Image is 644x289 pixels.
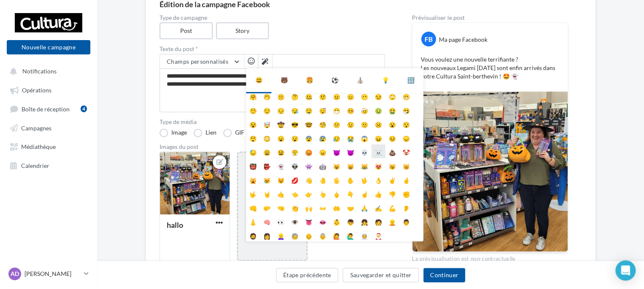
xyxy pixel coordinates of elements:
li: 👉 [302,186,316,200]
li: 🧑 [371,214,385,228]
div: ⛪ [357,75,364,85]
li: 💪 [385,200,399,214]
li: 🙌 [302,200,316,214]
li: 😹 [357,158,371,172]
li: 😨 [302,130,316,144]
li: 🤝 [344,200,357,214]
li: 😲 [246,130,260,144]
li: 🤚 [316,172,330,186]
li: 🤞 [399,172,413,186]
div: La prévisualisation est non-contractuelle [412,252,568,263]
li: 🤫 [274,89,288,103]
li: 😒 [371,89,385,103]
li: 😾 [274,172,288,186]
span: Campagnes [21,124,51,131]
li: 😖 [371,130,385,144]
li: 🙏 [357,200,371,214]
a: Opérations [5,82,92,97]
label: GIF [223,129,244,137]
li: 😴 [316,103,330,116]
label: Story [216,22,269,39]
div: 💡 [382,75,389,85]
span: Calendrier [21,162,49,169]
li: 😣 [385,130,399,144]
li: 🤭 [260,89,274,103]
li: 👺 [260,158,274,172]
a: Médiathèque [5,138,92,154]
li: 🤠 [274,116,288,130]
li: 😺 [330,158,344,172]
li: 👵 [316,228,330,242]
li: 😌 [260,103,274,116]
li: 😪 [288,103,302,116]
li: 👋 [302,172,316,186]
label: Lien [194,129,216,137]
button: Notifications [5,63,89,78]
li: 😶 [357,89,371,103]
li: 🤤 [302,103,316,116]
li: 🖕 [330,186,344,200]
button: Sauvegarder et quitter [343,268,419,282]
li: 👂 [399,200,413,214]
li: 🤨 [316,89,330,103]
li: 🤲 [330,200,344,214]
li: 💋 [288,172,302,186]
span: Notifications [22,68,57,75]
div: FB [421,32,436,46]
li: 👶 [330,214,344,228]
li: ☝ [357,186,371,200]
li: 😫 [274,144,288,158]
li: 👴 [302,228,316,242]
li: 👈 [288,186,302,200]
li: 🎅 [371,228,385,242]
li: 😤 [288,144,302,158]
button: Nouvelle campagne [7,40,90,54]
li: 👨 [399,214,413,228]
div: 🐻 [281,75,288,85]
li: 😓 [246,144,260,158]
li: 😳 [260,130,274,144]
div: Open Intercom Messenger [615,260,636,281]
div: 🔣 [407,75,414,85]
label: Image [160,129,187,137]
li: 😮 [385,116,399,130]
li: 👏 [288,200,302,214]
li: 😰 [316,130,330,144]
div: Prévisualiser le post [412,15,568,21]
li: 🤙 [274,186,288,200]
li: 👆 [316,186,330,200]
li: 👱 [385,214,399,228]
li: 😸 [344,158,357,172]
li: 👳 [357,228,371,242]
div: ⚽ [331,75,338,85]
li: 🤮 [385,103,399,116]
li: 😞 [399,130,413,144]
div: 😃 [255,75,262,85]
li: 😈 [330,144,344,158]
div: 4 [81,105,87,112]
li: ✋ [344,172,357,186]
li: 😦 [274,130,288,144]
li: 🧐 [316,116,330,130]
li: 😱 [357,130,371,144]
li: 👁️ [288,214,302,228]
label: Post [160,22,213,39]
li: 🤖 [316,158,330,172]
div: Édition de la campagne Facebook [160,0,582,8]
li: 👦 [344,214,357,228]
li: 👽 [288,158,302,172]
li: 😽 [399,158,413,172]
li: 🧠 [260,214,274,228]
li: 😯 [399,116,413,130]
li: 👊 [246,200,260,214]
li: 🤜 [274,200,288,214]
li: 🙀 [246,172,260,186]
li: 😬 [399,89,413,103]
li: 😼 [385,158,399,172]
li: 😭 [344,130,357,144]
li: 👃 [246,214,260,228]
li: ✊ [399,186,413,200]
div: 🍔 [306,75,313,85]
li: 😻 [371,158,385,172]
li: 👿 [344,144,357,158]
